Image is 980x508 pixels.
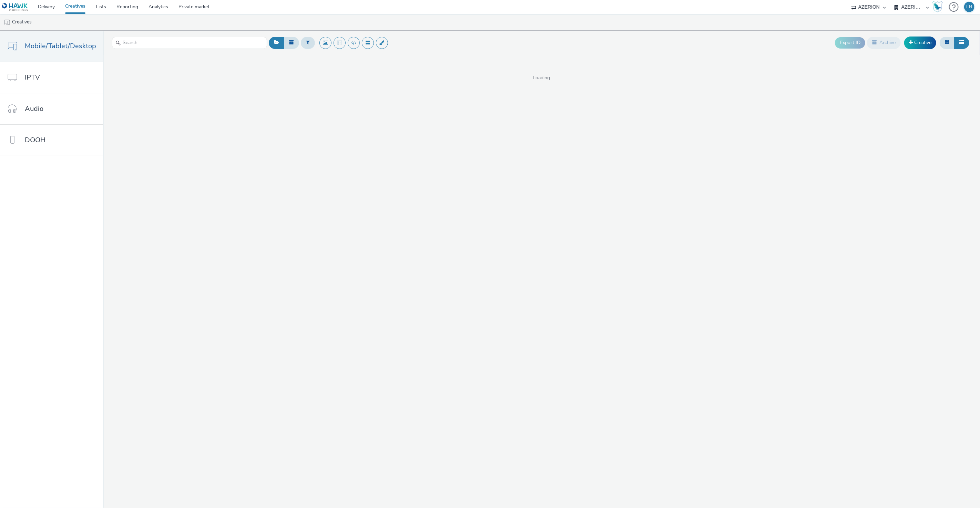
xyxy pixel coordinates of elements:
span: DOOH [25,135,45,145]
span: Audio [25,104,43,114]
button: Grid [940,37,955,49]
div: LR [966,2,972,12]
button: Export ID [835,37,865,48]
img: Hawk Academy [932,1,943,12]
a: Hawk Academy [932,1,946,12]
button: Archive [867,37,901,49]
button: Table [954,37,969,49]
span: Mobile/Tablet/Desktop [25,41,96,51]
span: IPTV [25,72,40,82]
input: Search... [112,37,267,49]
img: undefined Logo [2,3,28,11]
img: mobile [3,19,10,26]
a: Creative [904,37,936,49]
span: Loading [103,74,980,81]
